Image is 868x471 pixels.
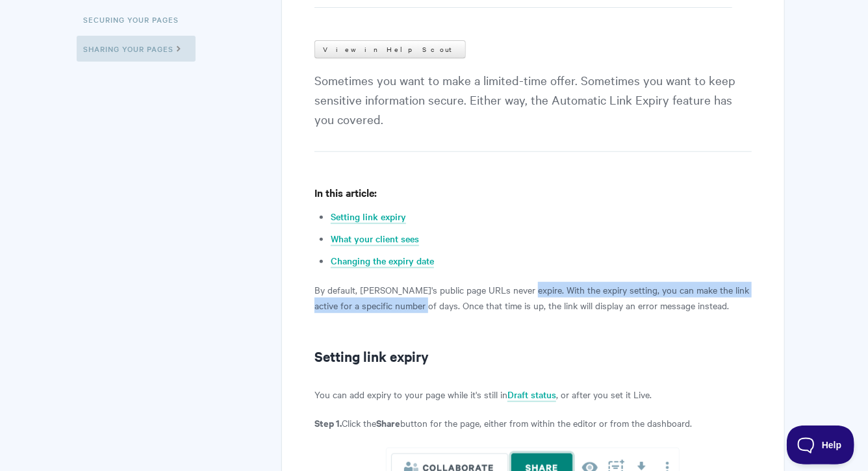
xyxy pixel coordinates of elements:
[314,415,752,431] p: Click the button for the page, either from within the editor or from the dashboard.
[83,6,188,32] a: Securing Your Pages
[314,70,752,152] p: Sometimes you want to make a limited-time offer. Sometimes you want to keep sensitive information...
[331,210,406,224] a: Setting link expiry
[507,388,556,402] a: Draft status
[331,254,434,268] a: Changing the expiry date
[314,346,752,366] h2: Setting link expiry
[314,40,466,58] a: View in Help Scout
[314,387,752,402] p: You can add expiry to your page while it's still in , or after you set it Live.
[314,416,342,429] strong: Step 1.
[331,232,419,246] a: What your client sees
[314,282,752,313] p: By default, [PERSON_NAME]'s public page URLs never expire. With the expiry setting, you can make ...
[787,426,855,465] iframe: Toggle Customer Support
[314,185,377,199] strong: In this article:
[77,36,196,62] a: Sharing Your Pages
[376,416,400,429] strong: Share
